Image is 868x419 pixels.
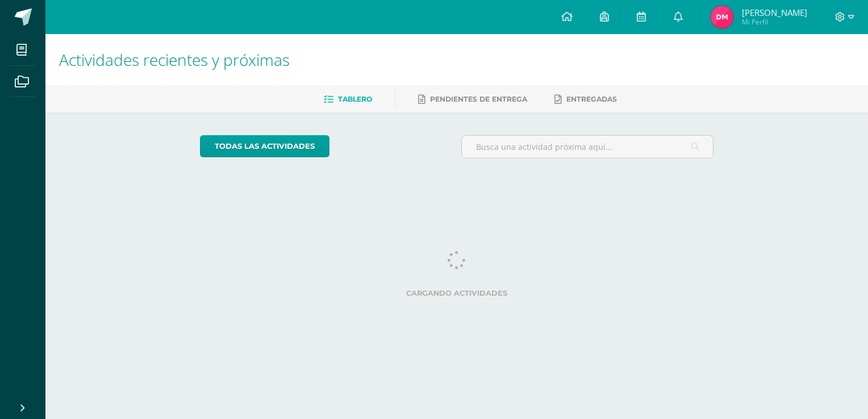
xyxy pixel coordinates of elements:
[59,49,290,70] span: Actividades recientes y próximas
[418,90,527,108] a: Pendientes de entrega
[430,95,527,103] span: Pendientes de entrega
[711,6,733,28] img: 0fd268829176a994e5f8428dd2c9d25b.png
[338,95,372,103] span: Tablero
[742,17,807,27] span: Mi Perfil
[324,90,372,108] a: Tablero
[200,289,714,298] label: Cargando actividades
[742,7,807,18] span: [PERSON_NAME]
[200,135,329,157] a: todas las Actividades
[462,136,713,158] input: Busca una actividad próxima aquí...
[566,95,617,103] span: Entregadas
[554,90,617,108] a: Entregadas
